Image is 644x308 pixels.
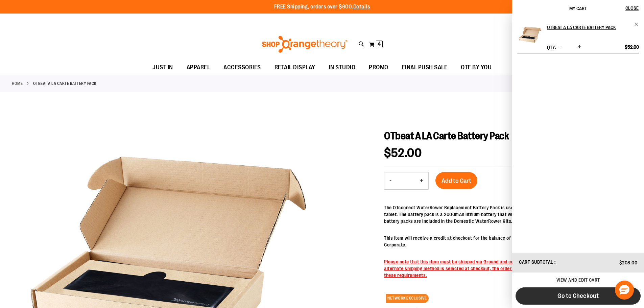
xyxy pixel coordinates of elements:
[180,60,217,75] a: APPAREL
[275,60,315,75] span: RETAIL DISPLAY
[384,235,632,248] p: This item will receive a credit at checkout for the balance of the product which will be billed d...
[274,3,370,11] p: FREE Shipping, orders over $600.
[547,22,630,33] h2: OTbeat A LA Carte Battery Pack
[187,60,210,75] span: APPAREL
[329,60,356,75] span: IN STUDIO
[261,36,349,53] img: Shop Orangetheory
[384,259,620,278] span: Please note that this item must be shipped via Ground and can only be shipped within [GEOGRAPHIC_...
[369,60,388,75] span: PROMO
[454,60,498,75] a: OTF BY YOU
[519,259,553,265] span: Cart Subtotal
[378,41,381,47] span: 4
[12,80,23,87] a: Home
[569,6,587,11] span: My Cart
[386,294,429,303] span: NETWORK EXCLUSIVE
[384,204,632,224] p: The OTconnect WaterRower Replacement Battery Pack is used to power your OTconnect WaterRower cons...
[547,22,639,33] a: OTbeat A LA Carte Battery Pack
[625,5,639,11] span: Close
[395,60,454,75] a: FINAL PUSH SALE
[353,4,370,10] a: Details
[152,60,173,75] span: JUST IN
[634,22,639,27] a: Remove item
[557,292,599,300] span: Go to Checkout
[556,277,600,283] a: View and edit cart
[619,260,638,265] span: $208.00
[384,146,422,160] span: $52.00
[547,45,556,50] label: Qty
[576,44,583,51] button: Increase product quantity
[516,287,641,305] button: Go to Checkout
[384,172,397,189] button: Decrease product quantity
[461,60,492,75] span: OTF BY YOU
[146,60,180,75] a: JUST IN
[517,22,639,54] li: Product
[517,22,543,47] img: OTbeat A LA Carte Battery Pack
[442,177,471,185] span: Add to Cart
[322,60,362,75] a: IN STUDIO
[517,22,543,52] a: OTbeat A LA Carte Battery Pack
[435,172,477,189] button: Add to Cart
[615,281,634,300] button: Hello, have a question? Let’s chat.
[217,60,268,75] a: ACCESSORIES
[625,44,639,50] span: $52.00
[268,60,322,75] a: RETAIL DISPLAY
[362,60,395,75] a: PROMO
[415,172,428,189] button: Increase product quantity
[558,44,564,51] button: Decrease product quantity
[384,130,509,142] span: OTbeat A LA Carte Battery Pack
[397,173,415,189] input: Product quantity
[33,80,96,87] strong: OTbeat A LA Carte Battery Pack
[223,60,261,75] span: ACCESSORIES
[402,60,448,75] span: FINAL PUSH SALE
